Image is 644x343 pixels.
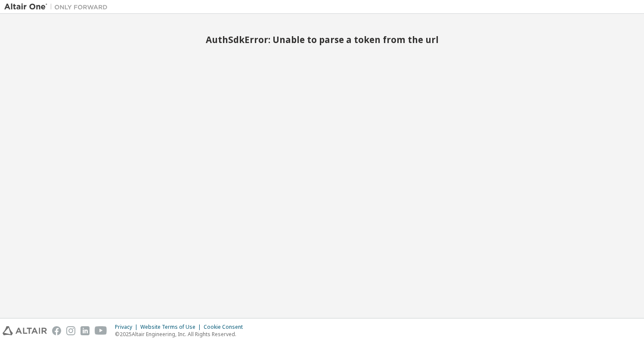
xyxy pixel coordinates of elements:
p: © 2025 Altair Engineering, Inc. All Rights Reserved. [115,331,248,338]
div: Website Terms of Use [140,324,204,331]
div: Cookie Consent [204,324,248,331]
img: youtube.svg [95,326,107,335]
img: linkedin.svg [80,326,90,335]
img: altair_logo.svg [3,326,47,335]
h2: AuthSdkError: Unable to parse a token from the url [4,34,640,45]
img: instagram.svg [66,326,75,335]
img: facebook.svg [52,326,61,335]
div: Privacy [115,324,140,331]
img: Altair One [4,3,112,11]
